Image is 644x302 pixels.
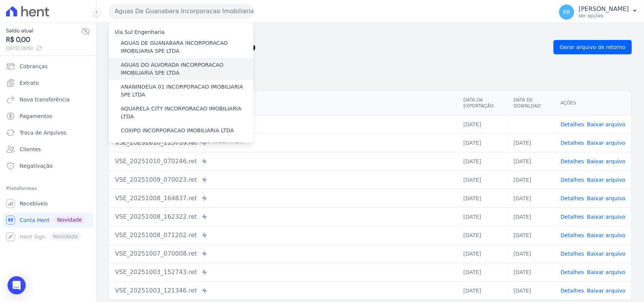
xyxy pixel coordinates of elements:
[563,9,570,15] span: RR
[561,269,584,275] a: Detalhes
[561,195,584,201] a: Detalhes
[457,170,507,189] td: [DATE]
[115,138,451,147] div: VSE_20251010_115719.ret
[6,59,90,244] nav: Sidebar
[561,232,584,238] a: Detalhes
[121,141,254,156] label: IDEALE PREMIUM INCORPORACAO IMOBILIARIA LTDA
[54,216,85,224] span: Novidade
[457,91,507,115] th: Data da Exportação
[587,195,626,201] a: Baixar arquivo
[587,121,626,127] a: Baixar arquivo
[507,207,555,226] td: [DATE]
[115,231,451,240] div: VSE_20251008_071202.ret
[457,244,507,263] td: [DATE]
[587,288,626,294] a: Baixar arquivo
[560,43,626,51] span: Gerar arquivo de retorno
[3,213,93,228] a: Conta Hent Novidade
[507,152,555,170] td: [DATE]
[115,268,451,277] div: VSE_20251003_152743.ret
[457,152,507,170] td: [DATE]
[109,4,254,19] button: Aguas De Guanabara Incorporacao Imobiliaria SPE LTDA
[579,5,629,13] p: [PERSON_NAME]
[121,105,254,121] label: AQUARELA CITY INCORPORACAO IMOBILIARIA LTDA
[121,61,254,77] label: AGUAS DO ALVORADA INCORPORACAO IMOBILIARIA SPE LTDA
[20,96,70,103] span: Nova transferência
[507,226,555,244] td: [DATE]
[115,212,451,221] div: VSE_20251008_162322.ret
[121,39,254,55] label: AGUAS DE GUANABARA INCORPORACAO IMOBILIARIA SPE LTDA
[3,158,93,173] a: Negativação
[6,184,90,193] div: Plataformas
[6,27,81,35] span: Saldo atual
[507,263,555,281] td: [DATE]
[115,194,451,203] div: VSE_20251008_164837.ret
[3,75,93,90] a: Extrato
[20,129,66,136] span: Troca de Arquivos
[553,40,632,54] a: Gerar arquivo de retorno
[561,158,584,164] a: Detalhes
[20,79,39,87] span: Extrato
[561,251,584,257] a: Detalhes
[507,281,555,300] td: [DATE]
[457,226,507,244] td: [DATE]
[20,216,49,224] span: Conta Hent
[20,112,52,120] span: Pagamentos
[561,140,584,146] a: Detalhes
[507,133,555,152] td: [DATE]
[561,214,584,220] a: Detalhes
[3,125,93,140] a: Troca de Arquivos
[115,249,451,258] div: VSE_20251007_070008.ret
[507,244,555,263] td: [DATE]
[109,42,547,52] h2: Exportações de Retorno
[457,281,507,300] td: [DATE]
[3,59,93,74] a: Cobranças
[561,288,584,294] a: Detalhes
[6,45,81,52] span: [DATE] 09:50
[121,83,254,99] label: ANANINDEUA 01 INCORPORACAO IMOBILIARIA SPE LTDA
[587,140,626,146] a: Baixar arquivo
[587,232,626,238] a: Baixar arquivo
[579,13,629,19] p: Ver opções
[507,189,555,207] td: [DATE]
[115,120,451,129] div: VSE_20251014_070651.ret
[121,127,234,135] label: COXIPO INCORPORACAO IMOBILIARIA LTDA
[561,177,584,183] a: Detalhes
[115,286,451,295] div: VSE_20251003_121346.ret
[3,92,93,107] a: Nova transferência
[587,269,626,275] a: Baixar arquivo
[20,162,53,170] span: Negativação
[507,170,555,189] td: [DATE]
[115,29,164,35] label: Via Sul Engenharia
[555,91,632,115] th: Ações
[457,207,507,226] td: [DATE]
[457,133,507,152] td: [DATE]
[115,157,451,166] div: VSE_20251010_070246.ret
[561,121,584,127] a: Detalhes
[20,200,48,207] span: Recebíveis
[109,91,457,115] th: Arquivo
[553,2,644,23] button: RR [PERSON_NAME] Ver opções
[115,175,451,184] div: VSE_20251009_070023.ret
[3,142,93,157] a: Clientes
[457,263,507,281] td: [DATE]
[20,146,41,153] span: Clientes
[507,91,555,115] th: Data de Download
[587,214,626,220] a: Baixar arquivo
[587,177,626,183] a: Baixar arquivo
[6,35,81,45] span: R$ 0,00
[109,29,632,37] nav: Breadcrumb
[8,276,26,294] div: Open Intercom Messenger
[3,196,93,211] a: Recebíveis
[20,63,48,70] span: Cobranças
[3,109,93,124] a: Pagamentos
[457,115,507,133] td: [DATE]
[587,158,626,164] a: Baixar arquivo
[587,251,626,257] a: Baixar arquivo
[457,189,507,207] td: [DATE]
